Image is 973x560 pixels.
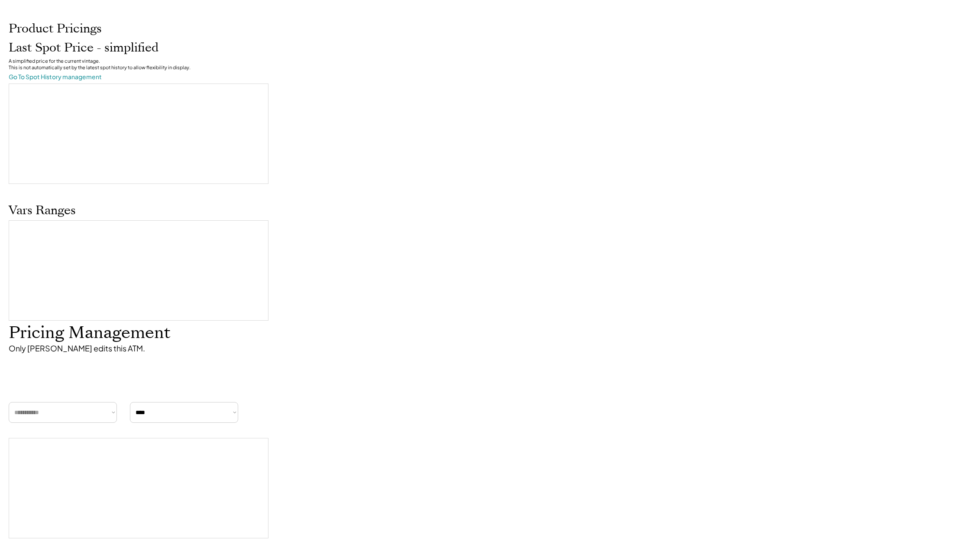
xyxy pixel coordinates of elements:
h2: Product Pricings [9,22,102,41]
h1: Pricing Management [9,323,359,343]
h2: Last Spot Price - simplified [9,41,158,55]
div: A simplified price for the current vintage. This is not automatically set by the latest spot hist... [9,55,191,73]
h2: Vars Ranges [9,203,76,218]
div: Only [PERSON_NAME] edits this ATM. [9,343,268,359]
a: Go To Spot History management [9,73,102,81]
